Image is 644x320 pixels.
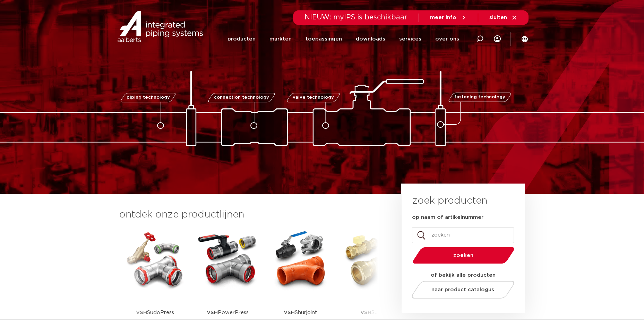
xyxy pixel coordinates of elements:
[430,253,497,258] span: zoeken
[430,15,467,21] a: meer info
[227,25,459,53] nav: Menu
[293,95,334,100] span: valve technology
[306,25,342,53] a: toepassingen
[412,194,487,208] h3: zoek producten
[410,281,516,299] a: naar product catalogus
[412,214,483,221] label: op naam of artikelnummer
[127,95,170,100] span: piping technology
[489,15,507,20] span: sluiten
[435,25,459,53] a: over ons
[430,15,456,20] span: meer info
[399,25,421,53] a: services
[119,208,378,222] h3: ontdek onze productlijnen
[360,310,371,315] strong: VSH
[454,95,505,100] span: fastening technology
[412,227,514,243] input: zoeken
[227,25,256,53] a: producten
[489,15,517,21] a: sluiten
[214,95,269,100] span: connection technology
[431,287,494,292] span: naar product catalogus
[136,310,147,315] strong: VSH
[304,14,407,21] span: NIEUW: myIPS is beschikbaar
[356,25,385,53] a: downloads
[284,310,295,315] strong: VSH
[269,25,292,53] a: markten
[207,310,218,315] strong: VSH
[494,25,501,53] div: my IPS
[410,247,517,264] button: zoeken
[431,273,496,278] strong: of bekijk alle producten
